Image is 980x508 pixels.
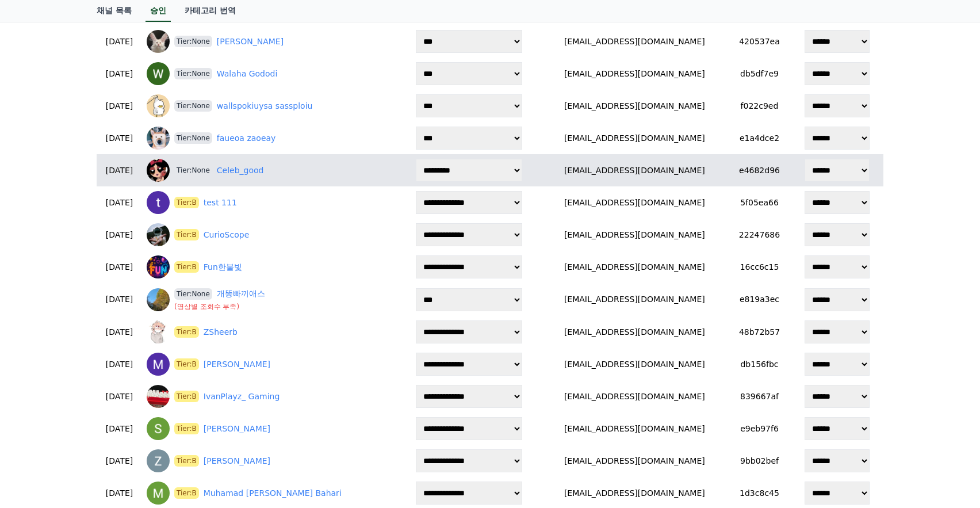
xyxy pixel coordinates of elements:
[541,154,728,186] td: [EMAIL_ADDRESS][DOMAIN_NAME]
[204,326,238,338] a: ZSheerb
[174,132,212,144] span: Tier:None
[101,165,137,177] p: [DATE]
[204,423,270,435] a: [PERSON_NAME]
[541,348,728,380] td: [EMAIL_ADDRESS][DOMAIN_NAME]
[147,191,170,214] img: test 111
[728,58,791,90] td: db5df7e9
[174,288,212,300] span: Tier:None
[148,365,221,394] a: Settings
[101,261,137,273] p: [DATE]
[147,127,170,150] img: faueoa zaoeay
[101,293,137,305] p: [DATE]
[541,251,728,283] td: [EMAIL_ADDRESS][DOMAIN_NAME]
[728,219,791,251] td: 22247686
[101,391,137,403] p: [DATE]
[101,423,137,435] p: [DATE]
[174,68,212,79] span: Tier:None
[3,365,76,394] a: Home
[541,380,728,412] td: [EMAIL_ADDRESS][DOMAIN_NAME]
[541,445,728,477] td: [EMAIL_ADDRESS][DOMAIN_NAME]
[174,229,199,240] span: Tier:B
[728,283,791,316] td: e819a3ec
[147,94,170,117] img: wallspokiuysa sassploiu
[728,380,791,412] td: 839667af
[728,316,791,348] td: 48b72b57
[147,255,170,278] img: Fun한불빛
[101,487,137,499] p: [DATE]
[170,382,198,391] span: Settings
[174,36,212,47] span: Tier:None
[204,358,270,371] a: [PERSON_NAME]
[541,58,728,90] td: [EMAIL_ADDRESS][DOMAIN_NAME]
[174,165,212,176] span: Tier:None
[147,62,170,85] img: Walaha Gododi
[174,455,199,467] span: Tier:B
[728,154,791,186] td: e4682d96
[29,382,49,391] span: Home
[541,316,728,348] td: [EMAIL_ADDRESS][DOMAIN_NAME]
[147,320,170,343] img: ZSheerb
[147,159,170,182] img: Celeb_good
[95,383,129,392] span: Messages
[217,165,264,177] a: Celeb_good
[147,385,170,408] img: IvanPlayz_ Gaming
[147,30,170,53] img: Lshmi Powell
[541,219,728,251] td: [EMAIL_ADDRESS][DOMAIN_NAME]
[217,100,313,112] a: wallspokiuysa sassploiu
[174,261,199,273] span: Tier:B
[101,455,137,467] p: [DATE]
[728,122,791,154] td: e1a4dce2
[217,288,265,300] a: 개똥빠끼애스
[728,186,791,219] td: 5f05ea66
[101,358,137,371] p: [DATE]
[728,90,791,122] td: f022c9ed
[101,229,137,241] p: [DATE]
[541,283,728,316] td: [EMAIL_ADDRESS][DOMAIN_NAME]
[541,90,728,122] td: [EMAIL_ADDRESS][DOMAIN_NAME]
[147,417,170,440] img: Sabiya Ekramy
[217,68,278,80] a: Walaha Gododi
[101,132,137,144] p: [DATE]
[174,487,199,499] span: Tier:B
[147,288,170,311] img: 개똥빠끼애스
[174,100,212,112] span: Tier:None
[147,482,170,505] img: Muhamad arah bahari Bahari
[204,197,237,209] a: test 111
[204,261,242,273] a: Fun한불빛
[541,122,728,154] td: [EMAIL_ADDRESS][DOMAIN_NAME]
[217,36,284,48] a: [PERSON_NAME]
[147,353,170,376] img: Mahrokh Itwaru
[204,455,270,467] a: [PERSON_NAME]
[217,132,276,144] a: faueoa zaoeay
[174,326,199,338] span: Tier:B
[147,223,170,246] img: CurioScope
[728,25,791,58] td: 420537ea
[204,487,342,499] a: Muhamad [PERSON_NAME] Bahari
[174,302,265,311] p: ( 영상별 조회수 부족 )
[541,412,728,445] td: [EMAIL_ADDRESS][DOMAIN_NAME]
[76,365,148,394] a: Messages
[728,445,791,477] td: 9bb02bef
[101,36,137,48] p: [DATE]
[101,326,137,338] p: [DATE]
[174,197,199,208] span: Tier:B
[728,251,791,283] td: 16cc6c15
[728,412,791,445] td: e9eb97f6
[101,197,137,209] p: [DATE]
[147,449,170,472] img: Zaira Gnanendran
[728,348,791,380] td: db156fbc
[204,229,250,241] a: CurioScope
[174,423,199,434] span: Tier:B
[174,358,199,370] span: Tier:B
[101,68,137,80] p: [DATE]
[174,391,199,402] span: Tier:B
[101,100,137,112] p: [DATE]
[541,186,728,219] td: [EMAIL_ADDRESS][DOMAIN_NAME]
[541,25,728,58] td: [EMAIL_ADDRESS][DOMAIN_NAME]
[204,391,280,403] a: IvanPlayz_ Gaming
